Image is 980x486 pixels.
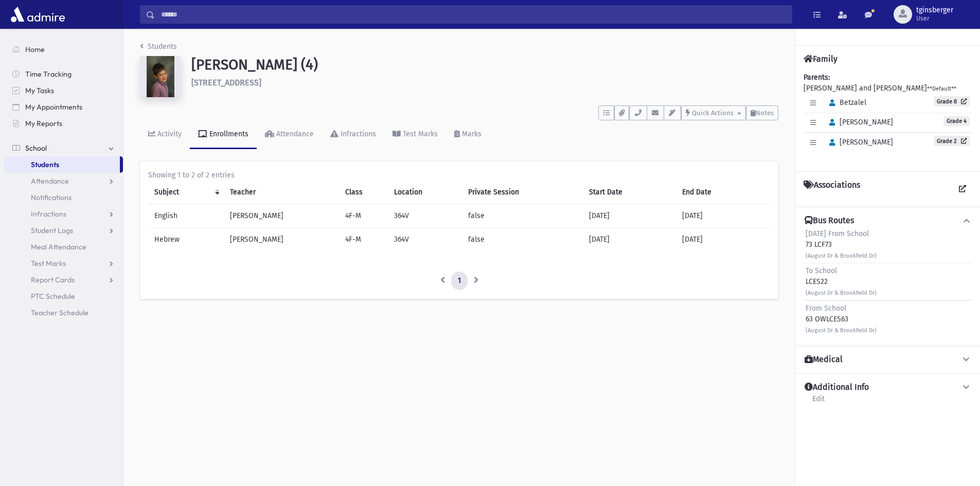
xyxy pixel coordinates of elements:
th: Teacher [224,181,339,204]
a: Test Marks [384,120,446,149]
span: Betzalel [825,98,866,107]
span: Infractions [31,209,66,219]
a: School [4,140,123,156]
div: Infractions [338,130,376,138]
th: Private Session [462,181,583,204]
a: Test Marks [4,255,123,272]
a: Activity [140,120,190,149]
div: LCES22 [806,265,877,298]
th: Start Date [583,181,676,204]
a: Home [4,41,123,58]
span: My Tasks [25,86,54,95]
button: Notes [746,105,778,120]
h6: [STREET_ADDRESS] [191,78,778,87]
span: Notifications [31,193,72,202]
div: [PERSON_NAME] and [PERSON_NAME] [804,72,972,163]
img: AdmirePro [8,4,67,25]
small: (August Dr & Brookfield Dr) [806,327,877,334]
td: 4F-M [339,228,388,251]
th: Class [339,181,388,204]
td: 364V [388,228,462,251]
td: false [462,228,583,251]
h4: Medical [805,354,843,365]
a: Notifications [4,189,123,206]
span: Home [25,45,45,54]
span: Notes [756,109,774,117]
h4: Additional Info [805,382,869,393]
span: Test Marks [31,259,66,268]
span: [DATE] From School [806,229,869,238]
a: Students [4,156,120,173]
div: 63 OWLCES63 [806,303,877,335]
button: Medical [804,354,972,365]
a: Infractions [4,206,123,222]
small: (August Dr & Brookfield Dr) [806,290,877,296]
span: Teacher Schedule [31,308,88,317]
a: My Appointments [4,99,123,115]
h4: Associations [804,180,860,199]
a: Attendance [257,120,322,149]
span: My Appointments [25,102,82,112]
div: Marks [460,130,482,138]
input: Search [155,5,792,24]
nav: breadcrumb [140,41,177,56]
a: My Tasks [4,82,123,99]
button: Bus Routes [804,215,972,226]
a: Grade 2 [934,136,970,146]
a: PTC Schedule [4,288,123,304]
td: 364V [388,204,462,228]
span: Report Cards [31,275,75,284]
div: Activity [155,130,182,138]
div: 73 LCF73 [806,228,877,261]
span: My Reports [25,119,62,128]
a: View all Associations [953,180,972,199]
span: Attendance [31,176,69,186]
span: Quick Actions [692,109,734,117]
span: PTC Schedule [31,292,75,301]
h1: [PERSON_NAME] (4) [191,56,778,74]
a: Marks [446,120,490,149]
td: [DATE] [583,228,676,251]
td: [PERSON_NAME] [224,228,339,251]
button: Additional Info [804,382,972,393]
a: Teacher Schedule [4,304,123,321]
h4: Bus Routes [805,215,854,226]
div: Enrollments [207,130,248,138]
td: English [148,204,224,228]
span: [PERSON_NAME] [825,118,893,127]
div: Attendance [274,130,314,138]
span: tginsberger [916,6,953,14]
a: Enrollments [190,120,257,149]
div: Test Marks [401,130,438,138]
span: From School [806,304,846,313]
span: Meal Attendance [31,242,86,251]
a: Students [140,42,177,51]
a: Attendance [4,173,123,189]
h4: Family [804,54,838,64]
th: Location [388,181,462,204]
a: Time Tracking [4,66,123,82]
span: Students [31,160,59,169]
a: Report Cards [4,272,123,288]
td: [DATE] [583,204,676,228]
b: Parents: [804,73,830,82]
a: Edit [812,393,825,411]
button: Quick Actions [681,105,746,120]
td: [DATE] [676,204,770,228]
span: [PERSON_NAME] [825,138,893,147]
td: [PERSON_NAME] [224,204,339,228]
small: (August Dr & Brookfield Dr) [806,253,877,259]
span: Time Tracking [25,69,72,79]
td: [DATE] [676,228,770,251]
a: Grade 8 [934,96,970,106]
th: End Date [676,181,770,204]
td: 4F-M [339,204,388,228]
td: Hebrew [148,228,224,251]
span: School [25,143,47,153]
span: Grade 4 [943,116,970,126]
a: Infractions [322,120,384,149]
span: To School [806,266,837,275]
a: 1 [451,272,468,290]
span: Student Logs [31,226,73,235]
a: My Reports [4,115,123,132]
